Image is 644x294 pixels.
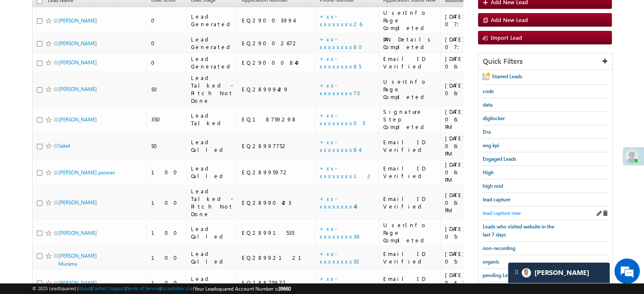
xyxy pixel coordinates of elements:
span: code [483,88,494,94]
div: Lead Called [191,138,233,154]
div: Signature Step Completed [383,108,437,131]
div: EQ29003994 [241,16,311,24]
span: High [483,169,494,176]
span: eng kpi [483,142,499,148]
span: Carter [534,269,589,277]
div: 0 [151,39,182,47]
a: +xx-xxxxxxxx48 [320,195,359,210]
span: lead capture [483,196,510,203]
a: +xx-xxxxxxxx55 [320,250,359,265]
div: Quick Filters [478,53,612,70]
img: d_60004797649_company_0_60004797649 [14,44,36,55]
a: +xx-xxxxxxxx84 [320,138,359,153]
a: +xx-xxxxxxxx12 [320,165,373,179]
div: [DATE] 06:07 PM [445,191,489,214]
div: 100 [151,229,182,236]
div: 350 [151,115,182,123]
span: data [483,102,492,108]
div: EQ28999429 [241,85,311,93]
div: UserInfo Page Completed [383,221,437,244]
div: [DATE] 06:25 PM [445,82,489,97]
span: Dra [483,129,491,135]
a: [PERSON_NAME] [58,199,97,206]
div: 100 [151,199,182,206]
div: Email ID Verified [383,275,437,290]
div: UserInfo Page Completed [383,9,437,32]
div: Minimize live chat window [139,4,159,25]
div: EQ28990423 [241,199,311,206]
div: EQ18759298 [241,115,311,123]
img: carter-drag [513,269,520,275]
div: EQ28997752 [241,142,311,150]
div: [DATE] 07:53 PM [445,13,489,28]
a: +xx-xxxxxxxx55 [320,275,359,290]
a: Terms of Service [127,286,160,291]
span: lead capture new [483,210,521,216]
a: [PERSON_NAME] [58,40,97,47]
span: Your Leadsquared Account Number is [194,286,291,292]
span: Add New Lead [491,16,528,23]
em: Start Chat [115,230,154,242]
div: Lead Talked - Pitch Not Done [191,187,233,218]
a: [PERSON_NAME] [58,59,97,66]
div: Lead Generated [191,55,233,70]
div: 50 [151,85,182,93]
a: [PERSON_NAME] Muramu [58,253,97,267]
div: Email ID Verified [383,195,437,210]
div: [DATE] 06:50 PM [445,55,489,70]
div: Lead Talked [191,112,233,127]
a: +xx-xxxxxxxx38 [320,225,362,240]
span: Starred Leads [492,73,522,80]
div: [DATE] 05:35 PM [445,250,489,265]
div: Lead Talked - Pitch Not Done [191,74,233,104]
div: EQ28991535 [241,229,311,236]
div: EQ28992121 [241,254,311,261]
div: [DATE] 05:35 PM [445,225,489,240]
div: Lead Called [191,250,233,265]
textarea: Type your message and hit 'Enter' [11,78,155,223]
div: [DATE] 07:23 PM [445,36,489,51]
span: Import Lead [491,34,522,41]
div: [DATE] 06:09 PM [445,135,489,157]
a: +xx-xxxxxxxx73 [320,82,360,96]
div: 100 [151,168,182,176]
a: [PERSON_NAME] [58,230,97,236]
img: Carter [522,268,531,278]
span: high mid [483,183,503,189]
span: organic [483,258,500,265]
div: Email ID Verified [383,138,437,154]
a: About [78,286,91,291]
a: [PERSON_NAME] [58,116,97,123]
a: +xx-xxxxxxxx85 [320,55,361,70]
span: digilocker [483,115,505,121]
div: Lead Called [191,165,233,180]
a: +xx-xxxxxxxx80 [320,36,368,50]
div: Lead Called [191,225,233,240]
span: © 2025 LeadSquared | | | | | [32,285,291,293]
div: EQ29000840 [241,59,311,66]
a: Contact Support [92,286,125,291]
div: [DATE] 04:14 PM [445,271,489,294]
div: EQ28995972 [241,168,311,176]
a: [PERSON_NAME] [58,280,97,286]
div: carter-dragCarter[PERSON_NAME] [508,262,610,283]
div: Email ID Verified [383,165,437,180]
div: [DATE] 06:13 PM [445,108,489,131]
div: EQ29002672 [241,39,311,47]
div: EQ28875977 [241,279,311,286]
div: 0 [151,59,182,66]
span: Leads who visited website in the last 7 days [483,223,554,238]
div: 50 [151,142,182,150]
span: pending Leads [483,272,515,278]
span: 39660 [278,286,291,292]
a: Saket [58,143,70,149]
div: [DATE] 06:07 PM [445,161,489,184]
div: 100 [151,254,182,261]
a: Acceptable Use [161,286,193,291]
a: [PERSON_NAME] paswan [58,169,115,176]
div: Chat with us now [44,44,142,55]
a: [PERSON_NAME] [58,17,97,24]
div: Lead Generated [191,13,233,28]
div: Lead Generated [191,36,233,51]
div: UserInfo Page Completed [383,78,437,101]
